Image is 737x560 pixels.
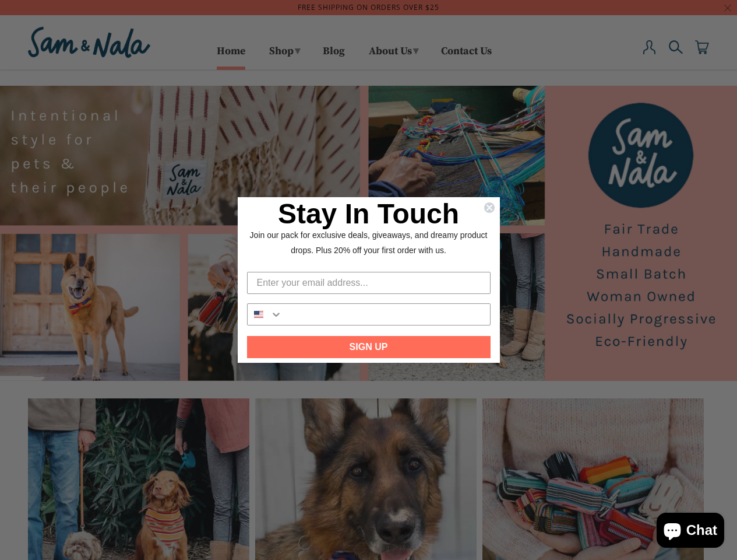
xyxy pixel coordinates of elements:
input: Enter your email address... [247,272,491,294]
span: Stay In Touch [278,198,459,229]
button: Close dialog [484,202,495,213]
span: Join our pack for exclusive deals, giveaways, and dreamy product drops. Plus 20% off your first o... [250,230,488,254]
img: United States [254,310,263,319]
button: Search Countries [248,304,283,325]
inbox-online-store-chat: Shopify online store chat [653,513,728,551]
button: SIGN UP [247,336,491,358]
